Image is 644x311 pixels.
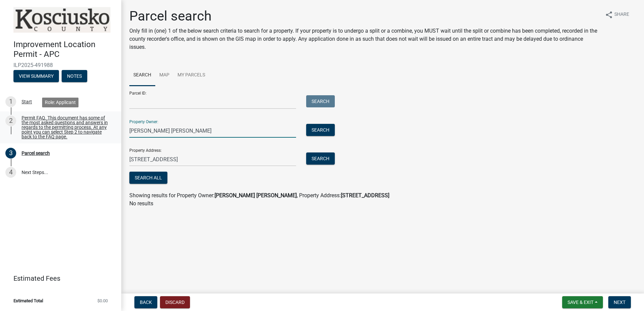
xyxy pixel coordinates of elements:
[562,296,603,308] button: Save & Exit
[129,27,600,51] p: Only fill in (one) 1 of the below search criteria to search for a property. If your property is t...
[614,11,629,19] span: Share
[13,74,59,79] wm-modal-confirm: Summary
[22,115,110,139] div: Permit FAQ. This document has some of the most asked questions and answers in regards to the perm...
[13,62,108,68] span: ILP2025-491988
[22,99,32,104] div: Start
[341,192,389,199] strong: [STREET_ADDRESS]
[13,299,43,303] span: Estimated Total
[215,192,297,199] strong: [PERSON_NAME] [PERSON_NAME]
[140,300,152,305] span: Back
[568,300,593,305] span: Save & Exit
[129,200,636,208] p: No results
[22,151,50,155] div: Parcel search
[173,65,209,86] a: My Parcels
[42,98,78,107] div: Role: Applicant
[5,148,16,159] div: 3
[5,167,16,178] div: 4
[614,300,625,305] span: Next
[129,65,155,86] a: Search
[155,65,173,86] a: Map
[5,96,16,107] div: 1
[62,70,87,82] button: Notes
[306,124,335,136] button: Search
[13,70,59,82] button: View Summary
[129,172,167,184] button: Search All
[129,192,636,200] div: Showing results for Property Owner: , Property Address:
[605,11,613,19] i: share
[62,74,87,79] wm-modal-confirm: Notes
[13,7,110,33] img: Kosciusko County, Indiana
[129,8,600,24] h1: Parcel search
[608,296,631,308] button: Next
[160,296,190,308] button: Discard
[5,115,16,126] div: 2
[134,296,157,308] button: Back
[600,8,635,21] button: shareShare
[13,40,116,59] h4: Improvement Location Permit - APC
[306,152,335,165] button: Search
[306,95,335,107] button: Search
[5,272,110,285] a: Estimated Fees
[97,299,108,303] span: $0.00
